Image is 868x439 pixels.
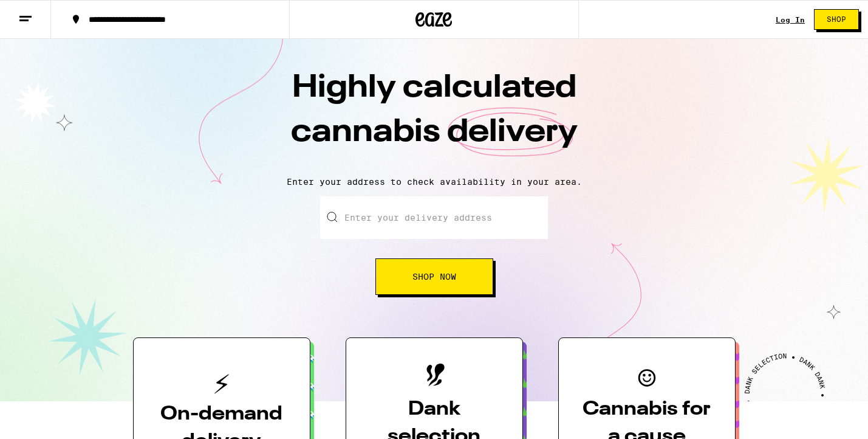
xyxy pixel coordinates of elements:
h1: Highly calculated cannabis delivery [222,66,647,167]
input: Enter your delivery address [320,196,548,239]
button: Shop Now [375,258,493,295]
button: Shop [814,9,859,30]
a: Log In [776,16,805,24]
span: Shop [827,16,846,23]
span: Shop Now [412,272,456,281]
p: Enter your address to check availability in your area. [12,177,856,187]
a: Shop [805,9,868,30]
